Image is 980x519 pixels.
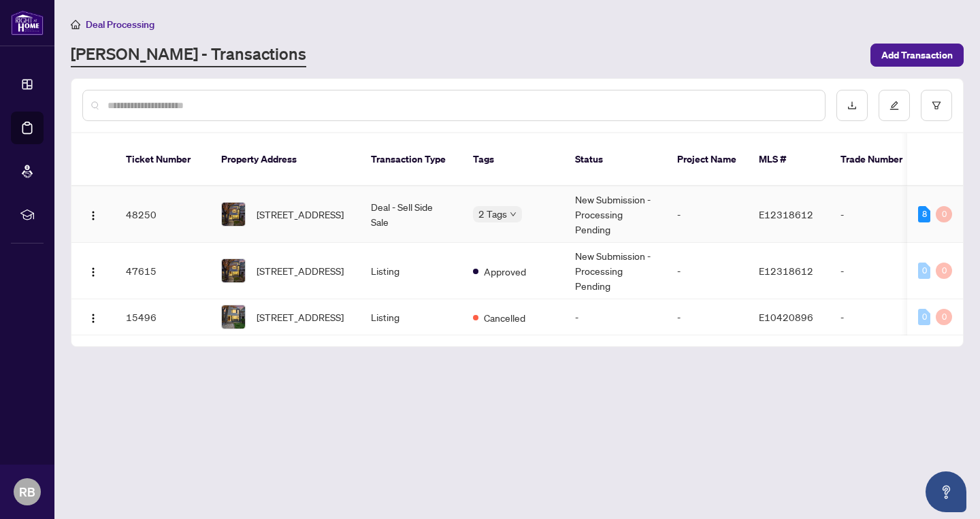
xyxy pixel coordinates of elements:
[510,211,517,218] span: down
[918,206,930,222] div: 8
[666,133,748,186] th: Project Name
[462,133,564,186] th: Tags
[748,133,830,186] th: MLS #
[88,210,99,221] img: Logo
[222,305,245,329] img: thumbnail-img
[564,186,666,243] td: New Submission - Processing Pending
[759,265,813,277] span: E12318612
[257,309,344,324] span: [STREET_ADDRESS]
[82,306,104,328] button: Logo
[759,311,813,323] span: E10420896
[879,90,910,121] button: edit
[830,186,925,243] td: -
[889,101,899,110] span: edit
[210,133,360,186] th: Property Address
[918,263,930,279] div: 0
[71,20,80,29] span: home
[484,310,525,325] span: Cancelled
[88,267,99,278] img: Logo
[71,43,306,67] a: [PERSON_NAME] - Transactions
[564,243,666,299] td: New Submission - Processing Pending
[666,299,748,335] td: -
[257,207,344,222] span: [STREET_ADDRESS]
[115,299,210,335] td: 15496
[936,263,952,279] div: 0
[19,482,35,501] span: RB
[830,133,925,186] th: Trade Number
[82,203,104,225] button: Logo
[759,208,813,220] span: E12318612
[936,206,952,222] div: 0
[88,313,99,324] img: Logo
[830,243,925,299] td: -
[870,44,964,67] button: Add Transaction
[11,10,44,35] img: logo
[115,186,210,243] td: 48250
[881,44,953,66] span: Add Transaction
[936,309,952,325] div: 0
[830,299,925,335] td: -
[222,259,245,282] img: thumbnail-img
[115,243,210,299] td: 47615
[478,206,507,222] span: 2 Tags
[564,299,666,335] td: -
[666,186,748,243] td: -
[932,101,941,110] span: filter
[257,263,344,278] span: [STREET_ADDRESS]
[918,309,930,325] div: 0
[82,260,104,282] button: Logo
[360,186,462,243] td: Deal - Sell Side Sale
[564,133,666,186] th: Status
[360,243,462,299] td: Listing
[666,243,748,299] td: -
[926,471,966,512] button: Open asap
[115,133,210,186] th: Ticket Number
[484,264,526,279] span: Approved
[222,203,245,226] img: thumbnail-img
[360,133,462,186] th: Transaction Type
[836,90,868,121] button: download
[86,18,154,31] span: Deal Processing
[847,101,857,110] span: download
[360,299,462,335] td: Listing
[921,90,952,121] button: filter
